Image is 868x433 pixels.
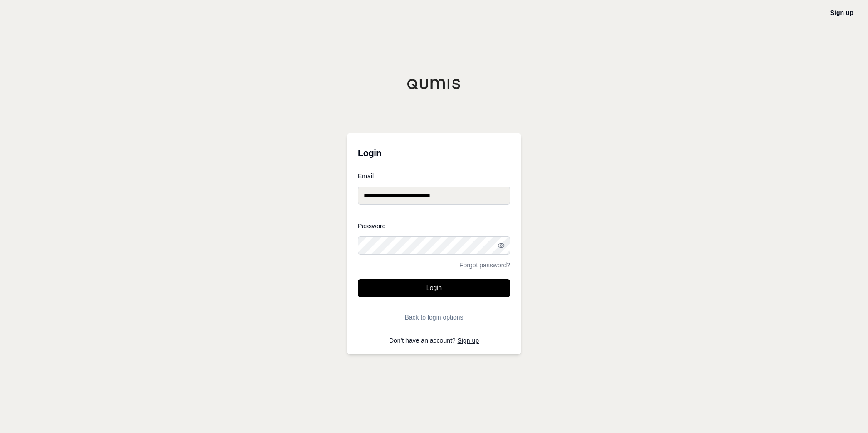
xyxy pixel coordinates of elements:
[358,308,510,326] button: Back to login options
[358,337,510,344] p: Don't have an account?
[459,262,510,268] a: Forgot password?
[358,223,510,229] label: Password
[358,279,510,297] button: Login
[458,337,479,344] a: Sign up
[358,144,510,162] h3: Login
[407,79,461,89] img: Qumis
[358,173,510,179] label: Email
[830,9,853,16] a: Sign up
